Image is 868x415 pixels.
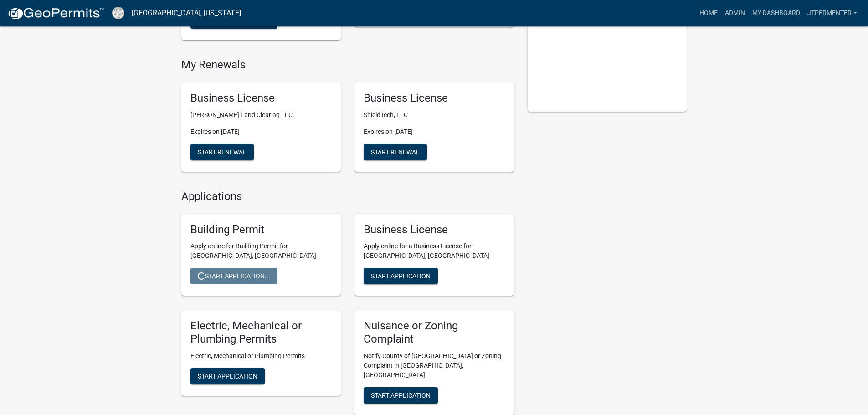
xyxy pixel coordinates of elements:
wm-registration-list-section: My Renewals [181,58,514,179]
h5: Business License [364,92,505,105]
h4: Applications [181,190,514,203]
p: ShieldTech, LLC [364,110,505,120]
p: Notify County of [GEOGRAPHIC_DATA] or Zoning Complaint in [GEOGRAPHIC_DATA], [GEOGRAPHIC_DATA] [364,351,505,380]
p: [PERSON_NAME] Land Clearing LLC. [190,110,332,120]
button: Start Renewal [190,144,254,160]
img: Cook County, Georgia [112,7,124,19]
h4: My Renewals [181,58,514,72]
span: Start Application [371,392,431,399]
span: Start Renewal [198,148,247,155]
p: Expires on [DATE] [190,127,332,137]
p: Apply online for Building Permit for [GEOGRAPHIC_DATA], [GEOGRAPHIC_DATA] [190,241,332,261]
button: Start Application [364,387,438,404]
a: [GEOGRAPHIC_DATA], [US_STATE] [132,5,241,21]
h5: Building Permit [190,223,332,236]
button: Start Application [190,368,265,384]
h5: Business License [190,92,332,105]
h5: Electric, Mechanical or Plumbing Permits [190,319,332,346]
span: Start Application... [198,272,270,280]
h5: Nuisance or Zoning Complaint [364,319,505,346]
span: Start Renewal [371,148,420,155]
button: Start Renewal [364,144,427,160]
a: jtpermenter [804,5,861,22]
p: Expires on [DATE] [364,127,505,137]
p: Apply online for a Business License for [GEOGRAPHIC_DATA], [GEOGRAPHIC_DATA] [364,241,505,261]
button: Start Application... [190,268,277,284]
h5: Business License [364,223,505,236]
a: My Dashboard [749,5,804,22]
button: Start Application [364,268,438,284]
span: Start Application [198,373,257,380]
p: Electric, Mechanical or Plumbing Permits [190,351,332,361]
a: Admin [721,5,749,22]
a: Home [696,5,721,22]
span: Start Application [371,272,431,280]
